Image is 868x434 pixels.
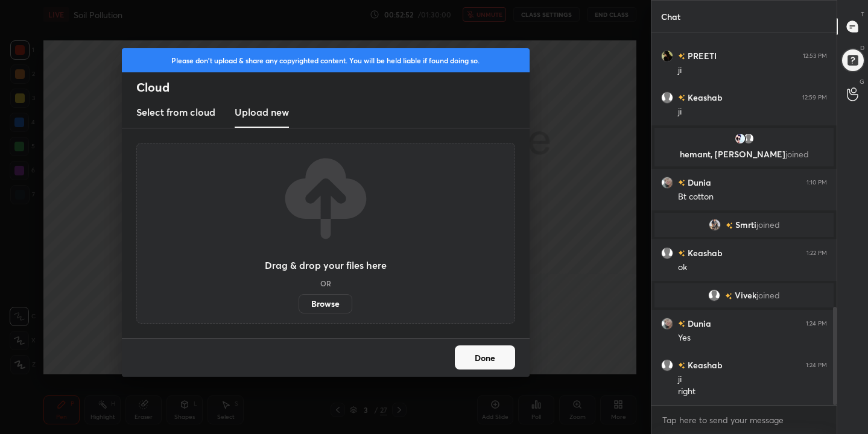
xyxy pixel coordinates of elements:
span: Smrti [735,220,756,230]
img: no-rating-badge.077c3623.svg [678,53,685,60]
h6: Keashab [685,359,723,371]
img: 3 [734,133,746,145]
div: ji [678,64,827,77]
h6: Dunia [685,317,711,330]
span: joined [785,148,809,160]
div: 1:24 PM [806,320,827,327]
div: ok [678,262,827,274]
h3: Select from cloud [136,105,215,119]
span: joined [756,220,780,230]
h3: Drag & drop your files here [265,260,387,270]
img: no-rating-badge.077c3623.svg [678,321,685,327]
p: D [860,43,864,52]
span: Vivek [735,291,756,300]
img: no-rating-badge.077c3623.svg [726,222,733,229]
h6: PREETI [685,49,717,62]
img: 500f148703954ce6823364df4ca41df8.jpg [709,219,721,231]
img: no-rating-badge.077c3623.svg [725,293,732,300]
h6: Dunia [685,176,711,189]
div: 12:59 PM [802,94,827,101]
img: default.png [661,247,673,259]
div: 1:10 PM [806,179,827,186]
div: 1:24 PM [806,362,827,369]
img: default.png [708,289,720,301]
div: Please don't upload & share any copyrighted content. You will be held liable if found doing so. [122,48,530,72]
div: 12:53 PM [803,52,827,60]
img: af8c047334a746afafacb8c80354ead8.jpg [661,318,673,330]
img: no-rating-badge.077c3623.svg [678,95,685,101]
button: Done [455,345,515,370]
div: Yes [678,332,827,344]
img: af8c047334a746afafacb8c80354ead8.jpg [661,177,673,189]
img: default.png [743,133,755,145]
p: hemant, [PERSON_NAME] [662,149,826,159]
img: 975d8f80c7b7480790a58a61b4a474ae.jpg [661,50,673,62]
img: no-rating-badge.077c3623.svg [678,362,685,369]
div: 1:22 PM [806,250,827,257]
div: ji [678,374,827,386]
p: G [860,77,864,86]
span: joined [756,291,780,300]
p: Chat [651,1,690,33]
div: right [678,386,827,398]
div: Bt cotton [678,191,827,203]
h2: Cloud [136,80,530,95]
h5: OR [320,280,331,287]
img: no-rating-badge.077c3623.svg [678,180,685,186]
h6: Keashab [685,247,723,259]
h3: Upload new [235,105,289,119]
img: no-rating-badge.077c3623.svg [678,250,685,257]
p: T [861,10,864,19]
h6: Keashab [685,91,723,104]
div: ji [678,106,827,118]
div: grid [651,33,837,405]
img: default.png [661,359,673,371]
img: default.png [661,92,673,104]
